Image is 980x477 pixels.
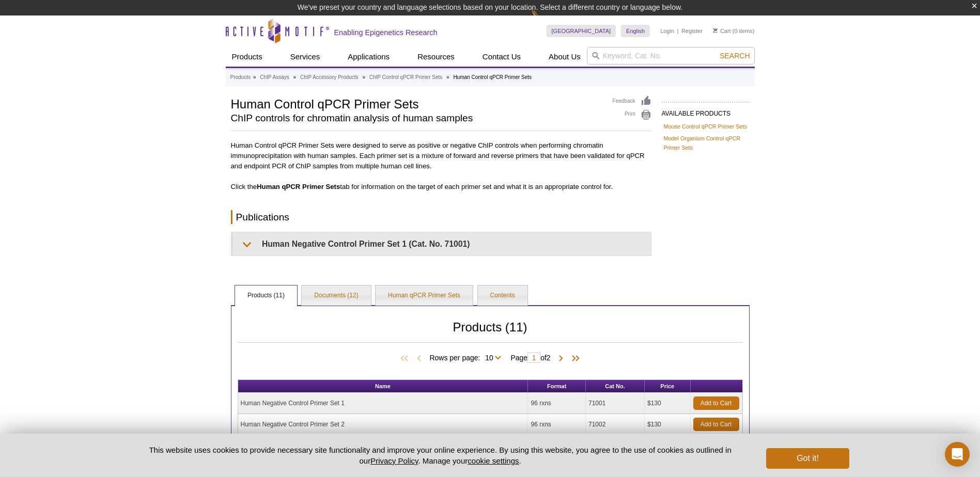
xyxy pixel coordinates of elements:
a: Products [230,73,251,82]
td: 96 rxns [528,393,586,414]
li: Human Control qPCR Primer Sets [453,74,532,80]
td: $130 [645,393,690,414]
a: Login [660,27,674,35]
button: Search [717,51,753,60]
a: Human qPCR Primer Sets [376,285,473,306]
summary: Human Negative Control Primer Set 1 (Cat. No. 71001) [233,232,651,256]
th: Format [528,380,586,393]
p: Click the tab for information on the target of each primer set and what it is an appropriate cont... [231,182,651,192]
a: Products [226,47,269,67]
li: » [253,74,256,80]
a: Documents (12) [302,285,370,306]
span: First Page [398,354,414,364]
h2: AVAILABLE PRODUCTS [662,102,750,120]
li: » [446,74,449,80]
span: Rows per page: [429,352,505,362]
span: Search [720,52,750,60]
button: cookie settings [468,456,519,465]
th: Name [238,380,528,393]
span: Next Page [556,354,566,364]
h2: Publications [231,210,651,224]
a: Contents [478,285,527,306]
li: | [677,25,679,37]
li: » [293,74,297,80]
a: English [621,25,650,37]
h2: Enabling Epigenetics Research [334,28,438,37]
div: Open Intercom Messenger [945,442,970,467]
td: $130 [645,414,690,435]
a: Add to Cart [693,396,739,410]
a: ChIP Control qPCR Primer Sets [369,73,443,82]
p: This website uses cookies to provide necessary site functionality and improve your online experie... [131,444,750,466]
a: Model Organism Control qPCR Primer Sets [664,134,748,152]
a: Contact Us [476,47,527,67]
a: Services [284,47,326,67]
th: Cat No. [586,380,645,393]
th: Price [645,380,690,393]
a: About Us [542,47,587,67]
a: ChIP Accessory Products [300,73,359,82]
span: Last Page [566,354,582,364]
a: [GEOGRAPHIC_DATA] [547,25,616,37]
td: Human Negative Control Primer Set 2 [238,414,528,435]
b: Human qPCR Primer Sets [257,183,340,190]
h1: Human Control qPCR Primer Sets [231,96,602,111]
a: Resources [411,47,461,67]
span: 2 [547,354,551,362]
li: (0 items) [713,25,755,37]
a: Register [681,27,703,35]
a: ChIP Assays [260,73,289,82]
p: Human Control qPCR Primer Sets were designed to serve as positive or negative ChIP controls when ... [231,137,651,171]
a: Mouse Control qPCR Primer Sets [664,122,747,131]
h2: Products (11) [238,323,743,343]
a: Cart [713,27,731,35]
button: Got it! [766,448,849,469]
td: 96 rxns [528,414,586,435]
img: Your Cart [713,28,718,33]
a: Applications [341,47,396,67]
a: Add to Cart [693,418,739,431]
img: Change Here [531,8,558,32]
td: 71001 [586,393,645,414]
a: Feedback [613,96,651,107]
td: Human Negative Control Primer Set 1 [238,393,528,414]
span: Previous Page [414,354,424,364]
h2: ChIP controls for chromatin analysis of human samples [231,114,602,123]
li: » [362,74,365,80]
input: Keyword, Cat. No. [587,47,755,65]
span: Page of [505,353,555,363]
td: 71002 [586,414,645,435]
a: Privacy Policy [370,456,418,465]
a: Products (11) [235,285,297,306]
a: Print [613,109,651,121]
